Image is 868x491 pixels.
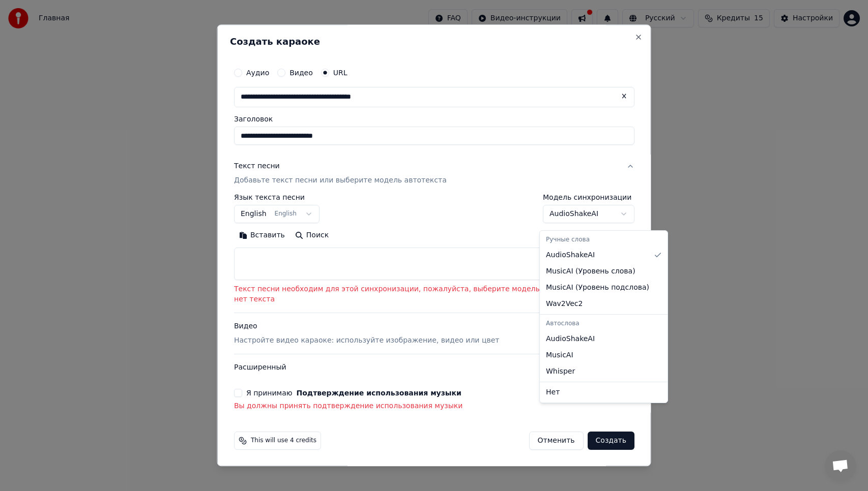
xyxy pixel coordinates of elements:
[546,387,560,397] span: Нет
[546,250,595,260] span: AudioShakeAI
[546,266,635,277] span: MusicAI ( Уровень слова )
[546,366,575,377] span: Whisper
[546,283,649,293] span: MusicAI ( Уровень подслова )
[546,334,595,344] span: AudioShakeAI
[542,317,666,331] div: Автослова
[546,299,583,309] span: Wav2Vec2
[546,350,573,360] span: MusicAI
[542,233,666,247] div: Ручные слова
